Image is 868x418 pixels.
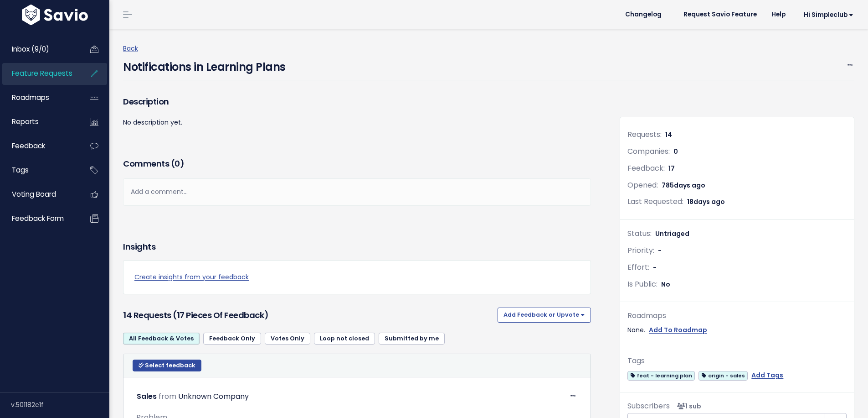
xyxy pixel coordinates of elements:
[2,111,76,132] a: Reports
[498,308,591,322] button: Add Feedback or Upvote
[12,214,64,223] span: Feedback form
[11,393,109,417] div: v.501182c1f
[123,157,591,170] h3: Comments ( )
[627,355,847,368] div: Tags
[627,262,649,272] span: Effort:
[134,272,580,283] a: Create insights from your feedback
[2,160,76,181] a: Tags
[159,391,176,402] span: from
[661,280,670,289] span: No
[123,117,591,128] p: No description yet.
[123,44,138,53] a: Back
[627,245,654,256] span: Priority:
[627,228,652,239] span: Status:
[203,333,261,345] a: Feedback Only
[653,263,657,272] span: -
[627,309,847,323] div: Roadmaps
[764,8,793,21] a: Help
[627,163,665,173] span: Feedback:
[12,93,49,102] span: Roadmaps
[793,8,861,22] a: Hi simpleclub
[627,370,695,381] a: feat - learning plan
[2,208,76,229] a: Feedback form
[12,68,72,78] span: Feature Requests
[668,164,675,173] span: 17
[627,146,670,157] span: Companies:
[379,333,445,345] a: Submitted by me
[804,11,853,18] span: Hi simpleclub
[2,136,76,157] a: Feedback
[175,158,180,169] span: 0
[655,229,689,238] span: Untriaged
[693,197,725,206] span: days ago
[123,178,591,205] div: Add a comment...
[627,129,662,140] span: Requests:
[178,390,249,403] div: Unknown Company
[673,147,678,156] span: 0
[649,324,707,336] a: Add To Roadmap
[123,240,155,253] h3: Insights
[12,44,49,54] span: Inbox (9/0)
[627,196,683,207] span: Last Requested:
[658,246,662,255] span: -
[627,180,658,190] span: Opened:
[676,8,764,21] a: Request Savio Feature
[20,5,90,25] img: logo-white.9d6f32f41409.svg
[751,370,783,381] a: Add Tags
[123,95,591,108] h3: Description
[699,371,748,381] span: origin - sales
[123,54,286,75] h4: Notifications in Learning Plans
[699,370,748,381] a: origin - sales
[627,371,695,381] span: feat - learning plan
[2,39,76,60] a: Inbox (9/0)
[123,333,200,345] a: All Feedback & Votes
[123,309,494,322] h3: 14 Requests (17 pieces of Feedback)
[137,391,157,402] a: Sales
[665,130,672,139] span: 14
[674,181,705,190] span: days ago
[12,117,39,126] span: Reports
[12,165,29,175] span: Tags
[314,333,375,345] a: Loop not closed
[145,361,195,369] span: Select feedback
[627,401,670,411] span: Subscribers
[687,197,725,206] span: 18
[627,324,847,336] div: None.
[625,11,662,18] span: Changelog
[627,279,657,289] span: Is Public:
[662,181,705,190] span: 785
[12,141,45,151] span: Feedback
[265,333,310,345] a: Votes Only
[133,360,201,371] button: Select feedback
[12,189,56,199] span: Voting Board
[2,184,76,205] a: Voting Board
[673,402,701,411] span: <p><strong>Subscribers</strong><br><br> - Dmitry Khromov<br> </p>
[2,87,76,108] a: Roadmaps
[2,63,76,84] a: Feature Requests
